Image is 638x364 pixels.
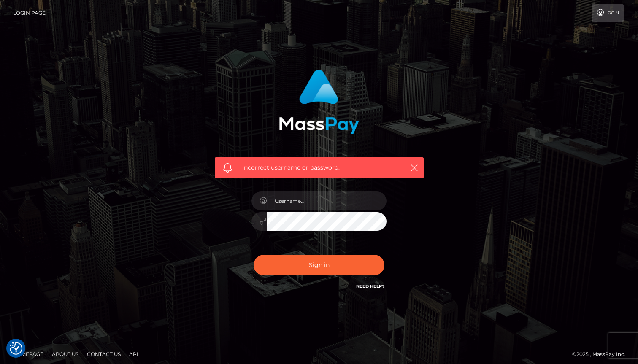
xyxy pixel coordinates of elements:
div: © 2025 , MassPay Inc. [572,350,632,359]
a: Login Page [13,4,46,22]
img: Revisit consent button [10,342,22,355]
a: About Us [49,348,82,361]
a: Login [592,4,624,22]
span: Incorrect username or password. [242,163,396,172]
a: API [126,348,142,361]
a: Contact Us [84,348,124,361]
a: Need Help? [356,283,384,289]
button: Consent Preferences [10,342,22,355]
button: Sign in [254,255,384,275]
img: MassPay Login [279,70,359,134]
input: Username... [267,191,387,210]
a: Homepage [9,348,47,361]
